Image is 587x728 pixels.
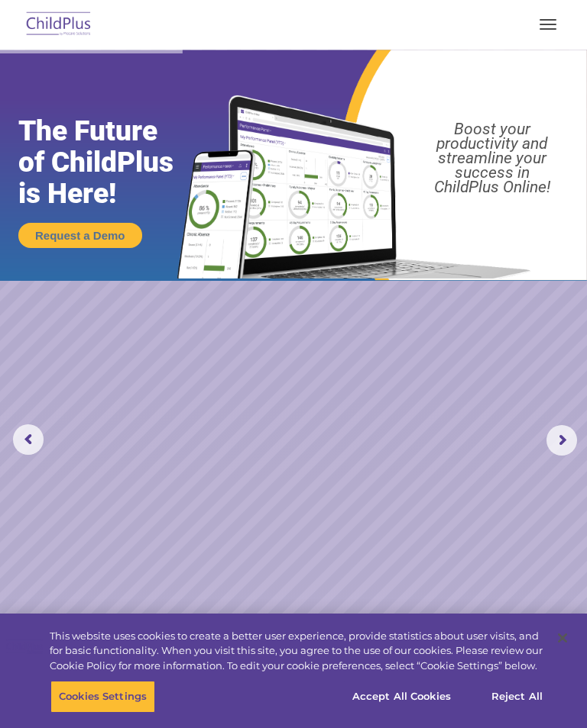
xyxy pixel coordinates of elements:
[50,681,155,713] button: Cookies Settings
[469,681,565,713] button: Reject All
[344,681,459,713] button: Accept All Cookies
[18,115,206,209] rs-layer: The Future of ChildPlus is Here!
[50,629,546,674] div: This website uses cookies to create a better user experience, provide statistics about user visit...
[23,7,95,43] img: ChildPlus by Procare Solutions
[18,223,142,248] a: Request a Demo
[405,122,579,195] rs-layer: Boost your productivity and streamline your success in ChildPlus Online!
[546,621,579,655] button: Close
